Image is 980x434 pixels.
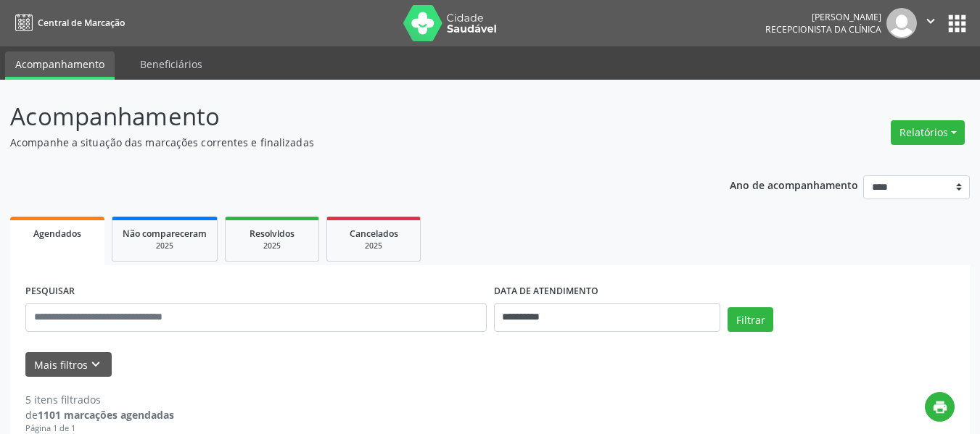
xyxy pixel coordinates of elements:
[765,11,881,23] div: [PERSON_NAME]
[337,241,410,251] div: 2025
[891,120,965,145] button: Relatórios
[917,8,944,38] button: 
[123,228,207,240] span: Não compareceram
[88,356,104,372] i: keyboard_arrow_down
[38,408,174,422] strong: 1101 marcações agendadas
[25,407,174,422] div: de
[494,280,598,303] label: DATA DE ATENDIMENTO
[5,51,115,80] a: Acompanhamento
[250,228,295,240] span: Resolvidos
[10,11,125,35] a: Central de Marcação
[130,51,213,77] a: Beneficiários
[25,392,174,407] div: 5 itens filtrados
[944,11,970,36] button: apps
[25,280,75,303] label: PESQUISAR
[25,352,112,377] button: Mais filtroskeyboard_arrow_down
[765,23,881,36] span: Recepcionista da clínica
[123,241,207,251] div: 2025
[728,307,773,332] button: Filtrar
[923,13,939,29] i: 
[886,8,917,38] img: img
[730,175,858,193] p: Ano de acompanhamento
[350,228,398,240] span: Cancelados
[925,392,955,422] button: print
[10,135,682,150] p: Acompanhe a situação das marcações correntes e finalizadas
[236,241,308,251] div: 2025
[932,399,948,415] i: print
[10,99,682,135] p: Acompanhamento
[33,228,81,240] span: Agendados
[38,17,125,29] span: Central de Marcação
